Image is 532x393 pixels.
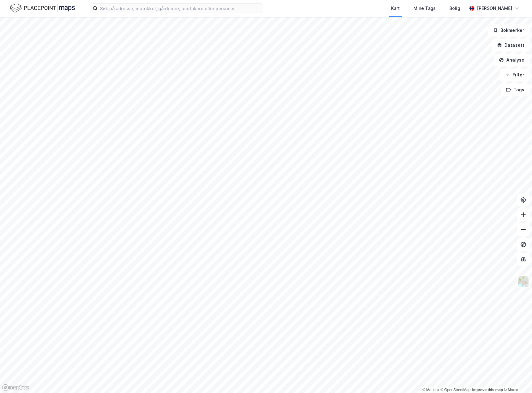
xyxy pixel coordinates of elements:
[488,24,530,37] button: Bokmerker
[494,54,530,66] button: Analyse
[477,5,512,12] div: [PERSON_NAME]
[501,84,530,96] button: Tags
[472,388,503,392] a: Improve this map
[10,3,75,14] img: logo.f888ab2527a4732fd821a326f86c7f29.svg
[501,363,532,393] iframe: Chat Widget
[391,5,400,12] div: Kart
[98,4,263,13] input: Søk på adresse, matrikkel, gårdeiere, leietakere eller personer
[492,39,530,51] button: Datasett
[422,388,439,392] a: Mapbox
[441,388,471,392] a: OpenStreetMap
[501,363,532,393] div: Kontrollprogram for chat
[413,5,436,12] div: Mine Tags
[500,69,530,81] button: Filter
[2,384,29,391] a: Mapbox homepage
[449,5,460,12] div: Bolig
[517,276,529,287] img: Z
